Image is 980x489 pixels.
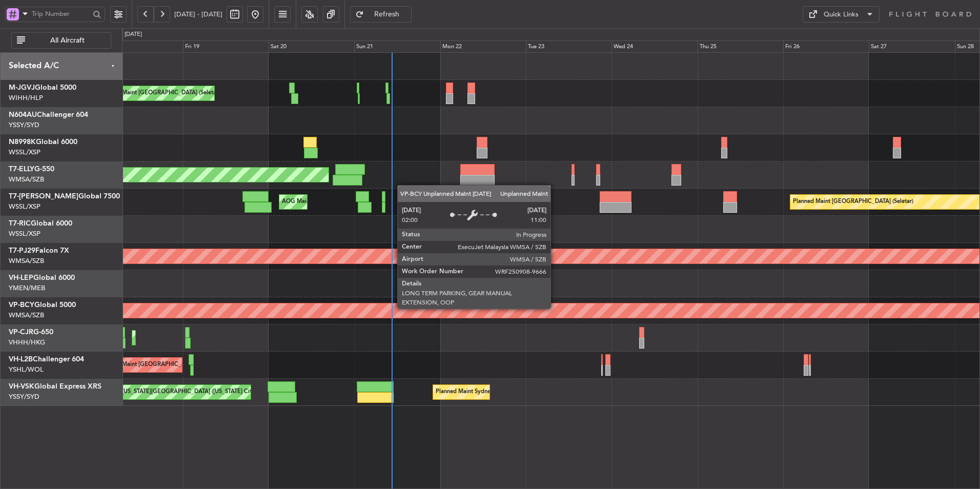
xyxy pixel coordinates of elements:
[9,229,40,238] a: WSSL/XSP
[99,86,220,101] div: Planned Maint [GEOGRAPHIC_DATA] (Seletar)
[9,120,39,130] a: YSSY/SYD
[869,40,954,53] div: Sat 27
[824,10,859,20] div: Quick Links
[9,220,31,227] span: T7-RIC
[135,330,306,345] div: Planned Maint [GEOGRAPHIC_DATA] ([GEOGRAPHIC_DATA] Intl)
[9,392,39,401] a: YSSY/SYD
[9,93,43,103] a: WIHH/HLP
[9,356,33,363] span: VH-L2B
[9,383,34,390] span: VH-VSK
[9,111,37,118] span: N604AU
[9,138,77,146] a: N8998KGlobal 6000
[354,40,440,53] div: Sun 21
[9,247,35,254] span: T7-PJ29
[269,40,354,53] div: Sat 20
[9,84,35,91] span: M-JGVJ
[9,356,84,363] a: VH-L2BChallenger 604
[9,311,44,320] a: WMSA/SZB
[97,40,182,53] div: Thu 18
[9,202,40,211] a: WSSL/XSP
[9,247,69,254] a: T7-PJ29Falcon 7X
[9,84,76,91] a: M-JGVJGlobal 5000
[9,111,88,118] a: N604AUChallenger 604
[9,166,34,173] span: T7-ELLY
[9,148,40,157] a: WSSL/XSP
[9,220,72,227] a: T7-RICGlobal 6000
[11,32,111,49] button: All Aircraft
[282,194,395,210] div: AOG Maint [GEOGRAPHIC_DATA] (Seletar)
[9,193,120,200] a: T7-[PERSON_NAME]Global 7500
[32,6,90,22] input: Trip Number
[9,138,36,146] span: N8998K
[9,301,76,309] a: VP-BCYGlobal 5000
[436,384,555,400] div: Planned Maint Sydney ([PERSON_NAME] Intl)
[9,329,53,336] a: VP-CJRG-650
[366,11,408,18] span: Refresh
[92,357,261,373] div: Unplanned Maint [GEOGRAPHIC_DATA] ([GEOGRAPHIC_DATA])
[526,40,611,53] div: Tue 23
[698,40,783,53] div: Thu 25
[9,338,45,347] a: VHHH/HKG
[125,30,142,39] div: [DATE]
[9,193,78,200] span: T7-[PERSON_NAME]
[9,383,101,390] a: VH-VSKGlobal Express XRS
[9,283,45,293] a: YMEN/MEB
[440,40,526,53] div: Mon 22
[9,301,34,309] span: VP-BCY
[611,40,697,53] div: Wed 24
[27,37,108,44] span: All Aircraft
[9,166,54,173] a: T7-ELLYG-550
[783,40,869,53] div: Fri 26
[183,40,269,53] div: Fri 19
[9,365,44,374] a: YSHL/WOL
[9,329,33,336] span: VP-CJR
[9,274,33,281] span: VH-LEP
[793,194,913,210] div: Planned Maint [GEOGRAPHIC_DATA] (Seletar)
[9,256,44,266] a: WMSA/SZB
[9,175,44,184] a: WMSA/SZB
[91,384,266,400] div: AOG Maint [US_STATE][GEOGRAPHIC_DATA] ([US_STATE] City Intl)
[803,6,880,23] button: Quick Links
[350,6,412,23] button: Refresh
[9,274,75,281] a: VH-LEPGlobal 6000
[174,10,222,19] span: [DATE] - [DATE]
